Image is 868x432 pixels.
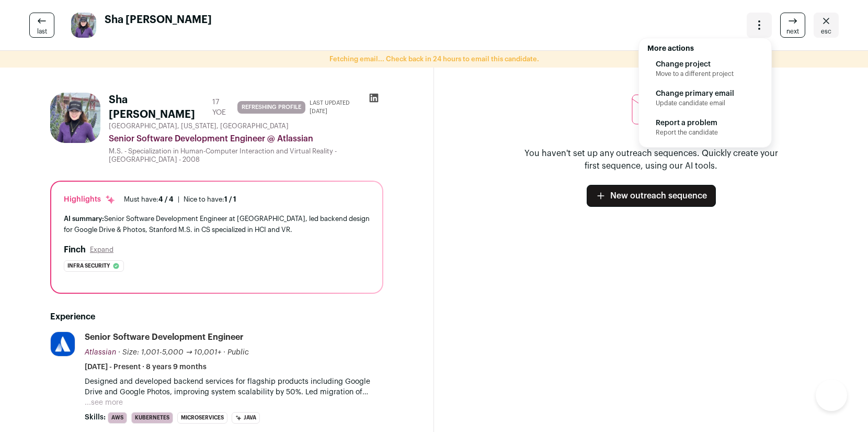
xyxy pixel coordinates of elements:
[51,332,75,356] img: 9a9ba618d49976d33d4f5e77a75d2b314db58c097c30aa7ce80b8d52d657e064.jpg
[647,45,694,52] span: More actions
[227,349,249,356] span: Public
[223,347,225,358] span: ·
[108,412,127,424] li: AWS
[109,93,208,122] h1: Sha [PERSON_NAME]
[786,27,799,36] span: next
[105,13,212,27] span: Sha [PERSON_NAME]
[50,311,383,323] h2: Experience
[656,59,734,70] span: Change project
[520,147,782,172] p: You haven't set up any outreach sequences. Quickly create your first sequence, using our AI tools.
[67,261,110,271] span: Infra security
[85,349,116,356] span: Atlassian
[124,195,174,204] div: Must have:
[29,13,54,38] a: last
[814,13,839,38] a: Close
[747,13,772,38] button: Open dropdown
[656,59,734,78] button: Change project Move to a different project
[85,412,106,423] span: Skills:
[177,412,227,424] li: Microservices
[232,412,260,424] li: Java
[816,380,847,411] iframe: Help Scout Beacon - Open
[587,185,716,207] a: New outreach sequence
[131,412,173,424] li: Kubernetes
[656,88,755,99] span: Change primary email
[237,101,305,114] span: REFRESHING PROFILE
[656,118,755,128] span: Report a problem
[109,147,383,164] div: M.S. - Specialization in Human-Computer Interaction and Virtual Reality - [GEOGRAPHIC_DATA] - 2008
[224,196,236,203] span: 1 / 1
[780,13,805,38] a: next
[109,122,289,130] span: [GEOGRAPHIC_DATA], [US_STATE], [GEOGRAPHIC_DATA]
[85,331,244,343] div: Senior Software Development Engineer
[656,70,734,78] span: Move to a different project
[64,213,370,235] div: Senior Software Development Engineer at [GEOGRAPHIC_DATA], led backend design for Google Drive & ...
[124,195,236,204] ul: |
[71,13,96,38] img: 9e951153a7f82c980025b8565197e579d5a2fd2d6966e32e421531abba8767d5.jpg
[85,362,207,372] span: [DATE] - Present · 8 years 9 months
[656,99,755,107] span: Update candidate email
[109,132,383,145] div: Senior Software Development Engineer @ Atlassian
[212,97,233,118] div: 17 YOE
[64,215,104,222] span: AI summary:
[656,118,755,137] a: Report a problem
[310,99,365,116] span: Last updated [DATE]
[821,27,831,36] span: esc
[64,243,86,256] h2: Finch
[64,194,116,205] div: Highlights
[656,88,755,107] a: Change primary email Update candidate email
[85,397,123,408] button: ...see more
[85,376,383,397] p: Designed and developed backend services for flagship products including Google Drive and Google P...
[158,196,174,203] span: 4 / 4
[50,93,100,143] img: 9e951153a7f82c980025b8565197e579d5a2fd2d6966e32e421531abba8767d5.jpg
[118,349,221,356] span: · Size: 1,001-5,000 → 10,001+
[37,27,47,36] span: last
[656,128,755,137] span: Report the candidate
[184,195,236,204] div: Nice to have:
[90,246,113,254] button: Expand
